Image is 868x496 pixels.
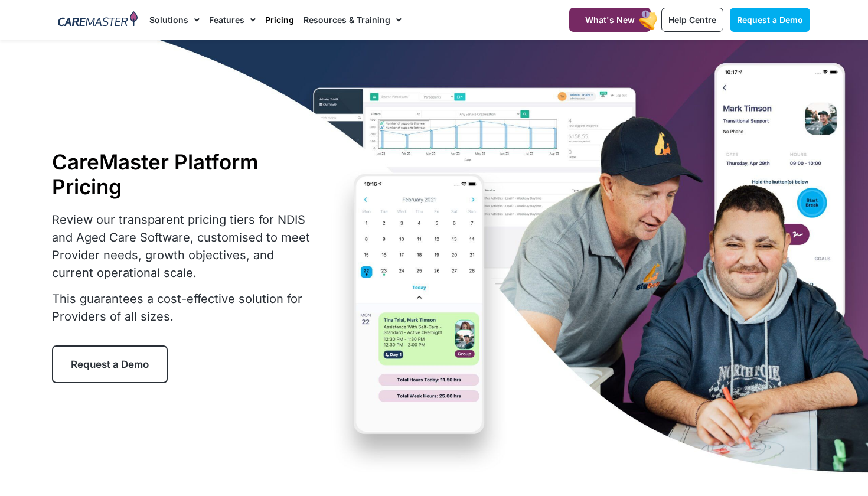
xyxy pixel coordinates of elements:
[58,11,138,29] img: CareMaster Logo
[569,8,651,32] a: What's New
[668,15,716,25] span: Help Centre
[585,15,635,25] span: What's New
[52,211,318,282] p: Review our transparent pricing tiers for NDIS and Aged Care Software, customised to meet Provider...
[52,149,318,199] h1: CareMaster Platform Pricing
[730,8,810,32] a: Request a Demo
[661,8,723,32] a: Help Centre
[52,290,318,325] p: This guarantees a cost-effective solution for Providers of all sizes.
[737,15,803,25] span: Request a Demo
[52,345,168,383] a: Request a Demo
[71,358,149,370] span: Request a Demo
